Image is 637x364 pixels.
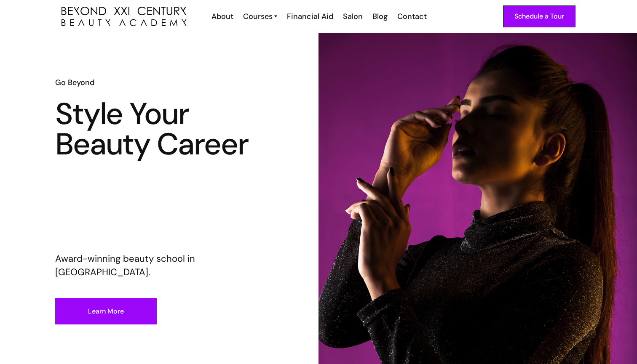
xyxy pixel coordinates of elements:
a: home [62,7,187,27]
img: beyond 21st century beauty academy logo [62,7,187,27]
div: Financial Aid [287,11,333,22]
div: Contact [397,11,427,22]
a: Salon [337,11,367,22]
a: Blog [367,11,392,22]
div: Blog [372,11,388,22]
p: Award-winning beauty school in [GEOGRAPHIC_DATA]. [55,252,263,279]
a: Schedule a Tour [503,5,575,27]
a: Courses [243,11,277,22]
a: Financial Aid [281,11,337,22]
div: Salon [343,11,363,22]
div: Schedule a Tour [514,11,564,22]
a: Contact [392,11,431,22]
h6: Go Beyond [55,77,263,88]
h1: Style Your Beauty Career [55,99,263,159]
div: Courses [243,11,273,22]
a: About [206,11,238,22]
div: About [211,11,233,22]
a: Learn More [55,298,157,324]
